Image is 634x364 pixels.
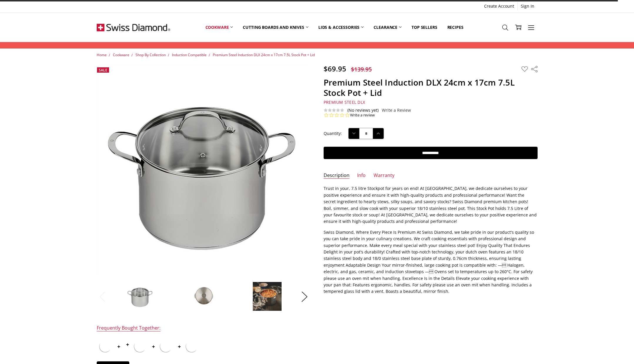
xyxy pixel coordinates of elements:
[172,52,207,57] a: Induction Compatible
[158,339,173,354] img: Premium Steel Induction DLX 24cm Steamer (No Lid)
[324,64,346,74] span: $69.95
[481,2,517,10] a: Create Account
[313,14,369,40] a: Lids & Accessories
[369,14,407,40] a: Clearance
[324,229,538,295] p: Swiss Diamond, Where Every Piece Is Premium At Swiss Diamond, we take pride in our product's qual...
[324,77,538,98] h1: Premium Steel Induction DLX 24cm x 17cm 7.5L Stock Pot + Lid
[347,108,379,113] span: (No reviews yet)
[113,52,129,57] a: Cookware
[324,185,538,225] p: Trust in your, 7.5 litre Stockpot for years on end! At [GEOGRAPHIC_DATA], we dedicate ourselves t...
[299,288,310,306] button: Next
[238,14,313,40] a: Cutting boards and knives
[184,339,199,354] img: Premium Steel DLX - 7.6 Qt. (9.5") Stainless Steel Pasta Pot with Strainer, Steamer Basket, & Lid...
[324,130,342,137] label: Quantity:
[442,14,469,40] a: Recipes
[189,282,218,311] img: Premium Steel DLX - 7.5 litre (9.5") Stainless Steel Stock Pot + Lid | Swiss Diamond
[213,52,315,57] a: Premium Steel Induction DLX 24cm x 17cm 7.5L Stock Pot + Lid
[252,282,282,311] img: Premium Steel DLX - 7.5 litre (9.5") Stainless Steel Stock Pot + Lid | Swiss Diamond
[374,172,394,179] a: Warranty
[324,99,365,105] span: Premium Steel DLX
[133,339,147,354] img: Copy of Premium Steel DLX - 6.2 Litre (9.5") Stainless Steel Soup Pot | Swiss Diamond
[97,13,170,42] img: Free Shipping On Every Order
[97,288,108,306] button: Previous
[136,52,166,57] a: Shop By Collection
[97,52,107,57] a: Home
[407,14,442,40] a: Top Sellers
[97,325,160,332] div: Frequently Bought Together:
[126,282,155,311] img: Premium Steel DLX - 7.5 Litre (9.5") Stainless Steel Stock Pot + Lid | Swiss Diamond
[98,339,113,354] img: Premium Steel Induction 24cm X 17cm 7.5L Stockpot With Lid
[351,65,372,73] span: $139.95
[97,64,311,278] img: Premium Steel DLX - 7.5 Litre (9.5") Stainless Steel Stock Pot + Lid | Swiss Diamond
[99,68,107,73] span: Sale
[324,172,349,179] a: Description
[518,2,538,10] a: Sign In
[357,172,366,179] a: Info
[350,113,375,118] a: Write a review
[382,108,411,113] a: Write a Review
[200,14,238,40] a: Cookware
